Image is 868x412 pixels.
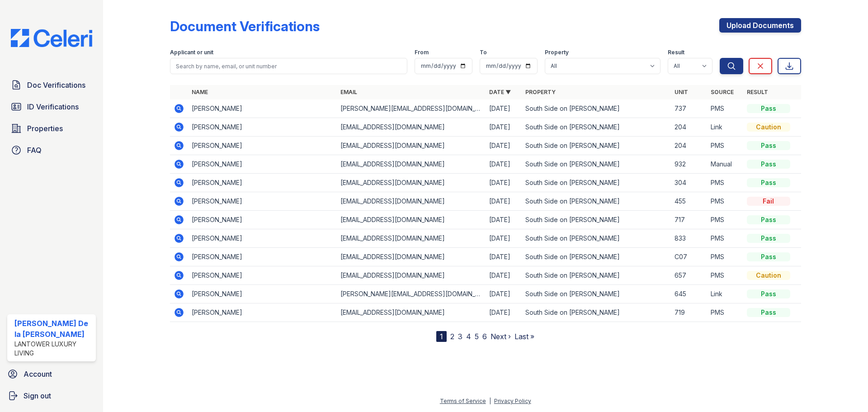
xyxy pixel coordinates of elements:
td: South Side on [PERSON_NAME] [522,211,670,229]
td: 657 [671,266,707,285]
td: 204 [671,137,707,155]
a: Privacy Policy [494,398,531,404]
a: 3 [458,332,462,341]
a: Upload Documents [719,18,801,33]
td: South Side on [PERSON_NAME] [522,248,670,266]
a: Email [340,89,357,95]
div: Pass [747,234,790,243]
label: Property [545,49,569,56]
span: Account [24,369,52,379]
td: [EMAIL_ADDRESS][DOMAIN_NAME] [337,303,486,322]
a: Last » [514,332,534,341]
td: Link [707,118,743,137]
td: South Side on [PERSON_NAME] [522,266,670,285]
td: [EMAIL_ADDRESS][DOMAIN_NAME] [337,137,486,155]
div: Pass [747,160,790,169]
a: Date ▼ [489,89,511,95]
td: [EMAIL_ADDRESS][DOMAIN_NAME] [337,174,486,192]
td: 719 [671,303,707,322]
td: [DATE] [486,118,522,137]
td: PMS [707,99,743,118]
td: [PERSON_NAME] [188,285,337,303]
td: PMS [707,248,743,266]
div: Pass [747,178,790,187]
a: FAQ [7,141,96,159]
td: [PERSON_NAME] [188,99,337,118]
a: Properties [7,119,96,137]
td: PMS [707,211,743,229]
td: [DATE] [486,229,522,248]
td: South Side on [PERSON_NAME] [522,174,670,192]
span: Sign out [24,390,51,401]
span: FAQ [27,145,42,156]
td: [DATE] [486,211,522,229]
td: [EMAIL_ADDRESS][DOMAIN_NAME] [337,229,486,248]
td: 717 [671,211,707,229]
a: 4 [466,332,471,341]
a: Account [4,365,99,383]
label: To [480,49,487,56]
td: [DATE] [486,174,522,192]
td: 737 [671,99,707,118]
div: 1 [436,331,447,342]
a: 6 [482,332,487,341]
td: [EMAIL_ADDRESS][DOMAIN_NAME] [337,192,486,211]
a: Sign out [4,387,99,405]
td: [PERSON_NAME][EMAIL_ADDRESS][DOMAIN_NAME] [337,285,486,303]
td: [PERSON_NAME] [188,248,337,266]
td: Link [707,285,743,303]
td: 455 [671,192,707,211]
td: [EMAIL_ADDRESS][DOMAIN_NAME] [337,266,486,285]
td: [DATE] [486,137,522,155]
a: Name [192,89,208,95]
td: [EMAIL_ADDRESS][DOMAIN_NAME] [337,211,486,229]
td: [EMAIL_ADDRESS][DOMAIN_NAME] [337,155,486,174]
div: Document Verifications [170,18,320,34]
a: Unit [675,89,688,95]
td: PMS [707,192,743,211]
td: [DATE] [486,248,522,266]
td: [PERSON_NAME][EMAIL_ADDRESS][DOMAIN_NAME] [337,99,486,118]
div: Lantower Luxury Living [14,340,92,358]
td: [PERSON_NAME] [188,118,337,137]
div: Pass [747,104,790,113]
td: South Side on [PERSON_NAME] [522,303,670,322]
td: 932 [671,155,707,174]
a: Result [747,89,768,95]
td: PMS [707,174,743,192]
td: Manual [707,155,743,174]
td: [DATE] [486,192,522,211]
td: [PERSON_NAME] [188,155,337,174]
td: 833 [671,229,707,248]
a: 5 [475,332,479,341]
td: South Side on [PERSON_NAME] [522,155,670,174]
a: Terms of Service [440,398,486,404]
a: Next › [491,332,511,341]
td: [EMAIL_ADDRESS][DOMAIN_NAME] [337,118,486,137]
label: Applicant or unit [170,49,213,56]
a: Property [525,89,556,95]
td: [PERSON_NAME] [188,137,337,155]
td: [DATE] [486,155,522,174]
td: PMS [707,303,743,322]
td: [PERSON_NAME] [188,303,337,322]
td: [EMAIL_ADDRESS][DOMAIN_NAME] [337,248,486,266]
td: C07 [671,248,707,266]
span: Doc Verifications [27,80,85,90]
td: [DATE] [486,303,522,322]
a: Source [711,89,734,95]
span: Properties [27,123,63,134]
td: [DATE] [486,266,522,285]
td: South Side on [PERSON_NAME] [522,118,670,137]
td: South Side on [PERSON_NAME] [522,99,670,118]
div: | [489,398,491,404]
td: [PERSON_NAME] [188,266,337,285]
td: [DATE] [486,99,522,118]
td: [PERSON_NAME] [188,229,337,248]
td: South Side on [PERSON_NAME] [522,229,670,248]
td: [PERSON_NAME] [188,174,337,192]
td: 204 [671,118,707,137]
td: [DATE] [486,285,522,303]
td: [PERSON_NAME] [188,192,337,211]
